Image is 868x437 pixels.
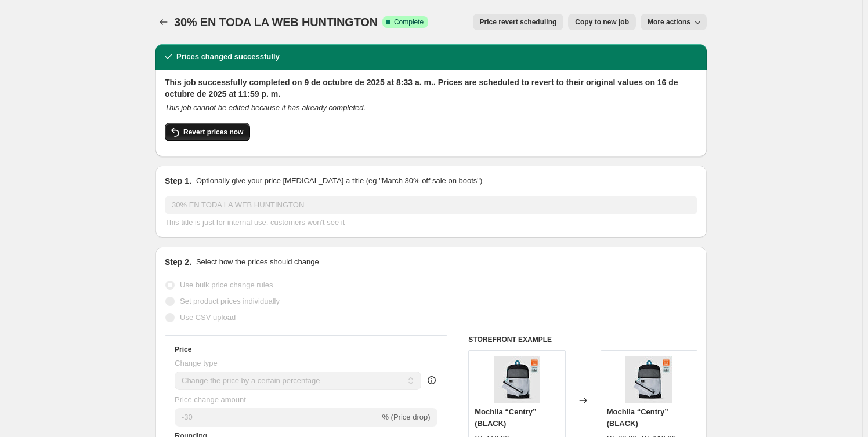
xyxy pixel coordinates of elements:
p: Select how the prices should change [196,256,319,268]
span: % (Price drop) [382,413,430,421]
h2: Step 1. [165,175,191,187]
h2: Prices changed successfully [176,51,280,63]
span: More actions [648,17,690,27]
span: Price revert scheduling [480,17,557,27]
span: Mochila “Centry” (BLACK) [475,407,536,428]
p: Optionally give your price [MEDICAL_DATA] a title (eg "March 30% off sale on boots") [196,175,482,187]
h2: This job successfully completed on 9 de octubre de 2025 at 8:33 a. m.. Prices are scheduled to re... [165,77,697,100]
span: Revert prices now [183,128,243,137]
input: 30% off holiday sale [165,196,697,214]
input: -15 [175,408,379,427]
span: Copy to new job [575,17,629,27]
img: Centry1_80x.jpg [625,356,672,403]
span: This title is just for internal use, customers won't see it [165,218,345,227]
div: help [426,374,437,386]
span: Mochila “Centry” (BLACK) [607,407,668,428]
h3: Price [175,345,191,354]
span: 30% EN TODA LA WEB HUNTINGTON [174,16,378,28]
i: This job cannot be edited because it has already completed. [165,103,366,112]
h6: STOREFRONT EXAMPLE [468,335,697,344]
button: More actions [641,14,707,30]
span: Set product prices individually [180,297,280,305]
button: Price revert scheduling [473,14,564,30]
img: Centry1_80x.jpg [494,356,540,403]
span: Use CSV upload [180,313,236,322]
button: Copy to new job [568,14,636,30]
span: Change type [175,359,218,367]
button: Revert prices now [165,123,250,141]
span: Use bulk price change rules [180,281,273,289]
h2: Step 2. [165,256,191,268]
span: Complete [394,17,424,27]
span: Price change amount [175,395,246,404]
button: Price change jobs [155,14,172,30]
